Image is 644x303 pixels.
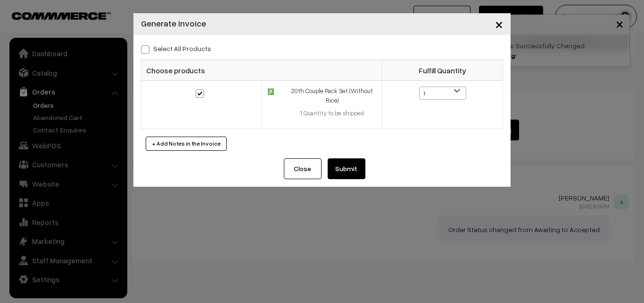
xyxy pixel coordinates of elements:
h4: Generate Invoice [141,17,206,30]
img: 17280857363664lunch-cartoon.jpg [268,88,274,95]
div: 1 Quantity to be shipped [288,109,376,118]
span: × [495,15,503,33]
div: 20th Couple Pack Set (Without Rice) [288,87,376,105]
th: Fulfill Quantity [382,60,503,81]
button: Close [284,158,322,179]
button: Submit [328,158,365,179]
label: Select all Products [141,43,211,53]
span: 1 [419,87,466,100]
span: 1 [420,87,466,100]
th: Choose products [141,60,382,81]
button: Close [487,9,511,39]
button: + Add Notes in the Invoice [146,137,227,151]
